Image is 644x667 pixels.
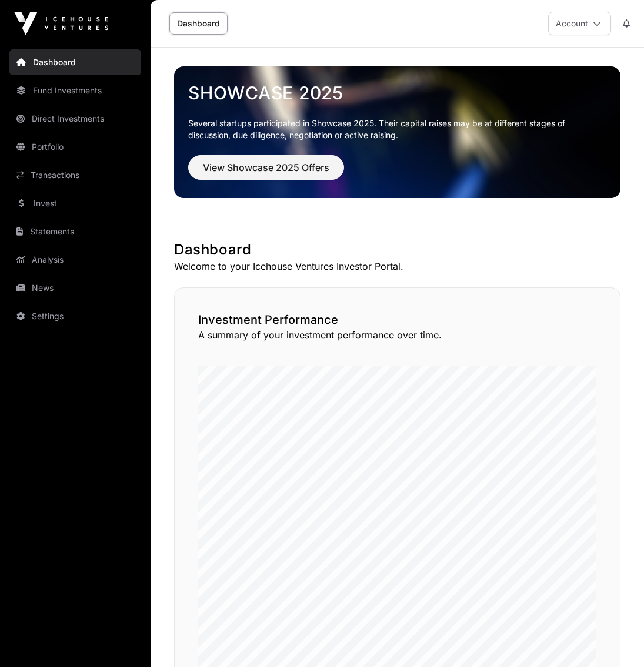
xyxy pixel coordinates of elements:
a: Portfolio [9,134,141,160]
a: Dashboard [9,49,141,75]
p: Welcome to your Icehouse Ventures Investor Portal. [174,259,620,273]
a: Invest [9,190,141,216]
a: Settings [9,303,141,329]
a: Fund Investments [9,78,141,103]
a: Dashboard [169,12,228,35]
a: Statements [9,219,141,244]
a: News [9,275,141,301]
button: View Showcase 2025 Offers [188,155,344,180]
button: Account [548,12,611,35]
a: Showcase 2025 [188,82,606,103]
a: Transactions [9,162,141,188]
p: Several startups participated in Showcase 2025. Their capital raises may be at different stages o... [188,118,583,141]
img: Showcase 2025 [174,66,620,198]
iframe: Chat Widget [585,611,644,667]
p: A summary of your investment performance over time. [198,328,596,342]
a: Analysis [9,247,141,273]
img: Icehouse Ventures Logo [14,12,108,35]
a: View Showcase 2025 Offers [188,167,344,179]
h2: Investment Performance [198,311,596,328]
h1: Dashboard [174,240,620,259]
span: View Showcase 2025 Offers [203,160,329,175]
a: Direct Investments [9,106,141,132]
